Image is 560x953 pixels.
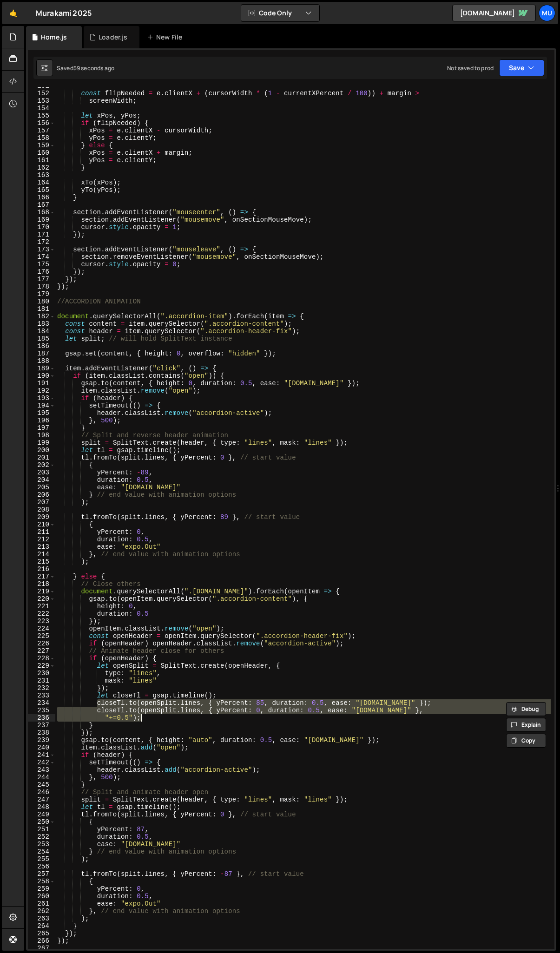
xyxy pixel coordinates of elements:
[28,231,55,238] div: 171
[28,402,55,409] div: 194
[28,335,55,342] div: 185
[28,484,55,491] div: 205
[28,573,55,580] div: 217
[28,365,55,372] div: 189
[28,885,55,893] div: 259
[28,945,55,952] div: 267
[28,447,55,454] div: 200
[147,33,186,42] div: New File
[28,313,55,320] div: 182
[28,105,55,112] div: 154
[28,290,55,298] div: 179
[28,610,55,618] div: 222
[28,194,55,201] div: 166
[28,476,55,484] div: 204
[28,238,55,246] div: 172
[28,692,55,699] div: 233
[28,350,55,357] div: 187
[28,134,55,142] div: 158
[28,432,55,439] div: 198
[28,647,55,655] div: 227
[28,387,55,394] div: 192
[28,922,55,930] div: 264
[28,528,55,536] div: 211
[28,521,55,528] div: 210
[28,841,55,848] div: 253
[28,833,55,841] div: 252
[28,796,55,803] div: 247
[28,491,55,499] div: 206
[28,595,55,603] div: 220
[28,90,55,97] div: 152
[506,718,546,732] button: Explain
[28,863,55,870] div: 256
[452,5,536,21] a: [DOMAIN_NAME]
[28,855,55,863] div: 255
[28,223,55,231] div: 170
[28,818,55,826] div: 250
[28,469,55,476] div: 203
[28,632,55,640] div: 225
[28,216,55,223] div: 169
[28,97,55,105] div: 153
[28,112,55,119] div: 155
[28,149,55,157] div: 160
[57,64,114,72] div: Saved
[28,305,55,313] div: 181
[28,580,55,588] div: 218
[28,878,55,885] div: 258
[28,276,55,283] div: 177
[28,677,55,684] div: 231
[28,848,55,855] div: 254
[28,171,55,179] div: 163
[28,357,55,365] div: 188
[28,342,55,350] div: 186
[28,298,55,305] div: 180
[28,394,55,402] div: 193
[506,734,546,748] button: Copy
[28,751,55,759] div: 241
[28,409,55,417] div: 195
[28,454,55,461] div: 201
[28,774,55,781] div: 244
[2,2,25,24] a: 🤙
[28,803,55,811] div: 248
[28,736,55,744] div: 239
[73,64,114,72] div: 59 seconds ago
[28,618,55,625] div: 223
[28,157,55,164] div: 161
[28,766,55,774] div: 243
[28,714,55,722] div: 236
[28,811,55,818] div: 249
[28,186,55,194] div: 165
[28,759,55,766] div: 242
[28,417,55,424] div: 196
[28,424,55,432] div: 197
[499,59,544,76] button: Save
[41,33,67,42] div: Home.js
[28,380,55,387] div: 191
[28,119,55,127] div: 156
[28,506,55,513] div: 208
[28,729,55,736] div: 238
[28,164,55,171] div: 162
[28,179,55,186] div: 164
[241,5,319,21] button: Code Only
[28,558,55,565] div: 215
[28,707,55,714] div: 235
[28,893,55,900] div: 260
[28,625,55,632] div: 224
[28,937,55,945] div: 266
[28,127,55,134] div: 157
[28,699,55,707] div: 234
[28,372,55,380] div: 190
[28,826,55,833] div: 251
[28,565,55,573] div: 216
[28,268,55,276] div: 176
[28,142,55,149] div: 159
[28,907,55,915] div: 262
[28,328,55,335] div: 184
[28,900,55,907] div: 261
[539,5,555,21] a: Mu
[28,536,55,543] div: 212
